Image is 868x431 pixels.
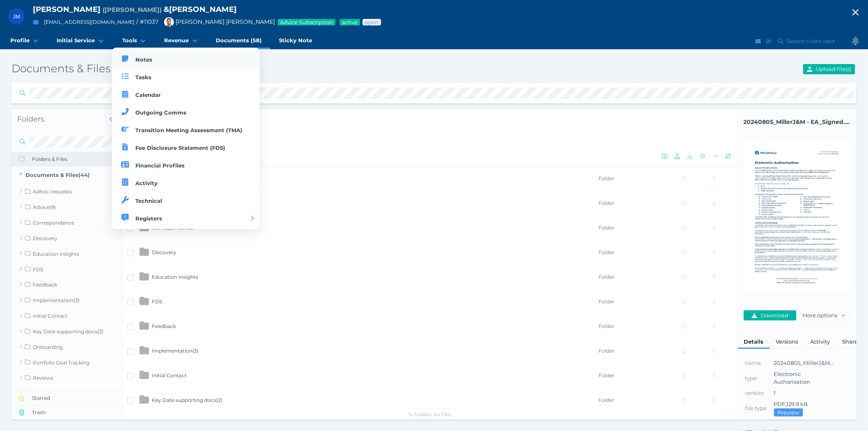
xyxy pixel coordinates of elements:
[152,249,176,255] span: Discovery
[598,191,660,215] td: Folder
[660,151,670,161] button: Create folder
[364,19,379,25] span: Advice status: Review not yet booked in
[112,138,260,156] a: Fee Disclosure Statement (FDS)
[207,33,270,49] a: Documents (58)
[11,339,122,355] a: Onboarding
[774,360,834,366] span: 20240805_MillerJ&M...
[103,6,162,14] span: Preferred name
[136,18,158,25] span: / # 11037
[774,401,808,415] span: PDF , 129.9 kB
[814,66,855,72] span: Upload file(s)
[279,19,334,25] span: Advice Subscription
[57,37,95,44] span: Initial Service
[44,19,135,25] a: [EMAIL_ADDRESS][DOMAIN_NAME]
[155,33,207,49] a: Revenue
[745,390,765,396] span: This is the version of file that's in use
[11,199,122,215] a: Advice(9)
[598,166,660,191] td: Folder
[11,405,122,420] button: Trash
[216,37,262,44] span: Documents (58)
[723,151,733,161] button: Reload the list of files from server
[160,18,275,25] span: [PERSON_NAME] [PERSON_NAME]
[112,121,260,138] a: Transition Meeting Assessment (TMA)
[135,56,152,63] span: Notes
[152,274,198,280] span: Education Insights
[112,85,260,103] a: Calendar
[770,335,804,349] div: Versions
[31,17,41,28] button: Email
[786,38,839,44] span: Search client card
[744,118,851,126] span: Click to copy file name to clipboard
[32,395,122,401] span: Starred
[164,5,237,14] span: & [PERSON_NAME]
[151,314,598,339] td: Feedback
[164,37,189,44] span: Revenue
[11,261,122,277] a: FDS
[11,246,122,261] a: Education Insights
[135,162,185,169] span: Financial Profiles
[598,240,660,265] td: Folder
[151,363,598,388] td: Initial Contact
[11,184,122,199] a: Adhoc requests
[135,197,162,204] span: Technical
[774,36,839,46] button: Search client card
[152,298,162,305] span: FDS
[799,312,839,319] span: More options
[164,17,174,27] img: Brad Bond
[152,323,176,329] span: Feedback
[8,8,25,25] div: Jeffery Miller
[598,265,660,289] td: Folder
[710,151,721,161] button: Move
[10,37,30,44] span: Profile
[13,14,20,20] span: JM
[738,335,770,349] div: Details
[341,19,359,25] span: Service package status: Active service agreement in place
[112,174,260,191] a: Activity
[33,5,101,14] span: [PERSON_NAME]
[774,390,776,396] span: 1
[112,191,260,209] a: Technical
[152,348,199,354] span: Implementation ( 3 )
[598,215,660,240] td: Folder
[765,36,773,46] button: SMS
[759,312,792,319] span: Download
[774,409,803,416] span: Preview
[598,363,660,388] td: Folder
[754,36,763,46] button: Email
[598,314,660,339] td: Folder
[151,166,598,191] td: Adhoc requests
[112,103,260,121] a: Outgoing Comms
[2,33,48,49] a: Profile
[685,151,695,161] button: Download selected files
[151,191,598,215] td: Advice(9)
[152,372,187,378] span: Initial Contact
[774,408,803,417] button: Preview
[745,375,757,381] span: This is the type of document (not file type)
[804,335,836,349] div: Activity
[112,156,260,174] a: Financial Profiles
[11,215,122,230] a: Correspondence
[11,308,122,323] a: Initial Contact
[151,265,598,289] td: Education Insights
[11,152,122,166] button: Folders & Files
[11,292,122,308] a: Implementation(3)
[698,151,708,161] button: Delete selected files or folders
[151,240,598,265] td: Discovery
[774,371,811,385] span: Electronic Authorisation
[32,156,122,163] span: Folders & Files
[151,289,598,314] td: FDS
[112,209,260,227] a: Registers
[122,37,137,44] span: Tools
[744,310,797,321] button: Download
[11,391,122,405] button: Starred
[135,215,162,222] span: Registers
[135,92,161,98] span: Calendar
[11,355,122,370] a: Portfolio Goal Tracking
[11,62,575,76] h3: Documents & Files
[135,74,151,80] span: Tasks
[135,144,225,151] span: Fee Disclosure Statement (FDS)
[17,115,101,124] h4: Folders
[135,180,158,186] span: Activity
[803,64,855,74] button: Upload file(s)
[135,109,186,116] span: Outgoing Comms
